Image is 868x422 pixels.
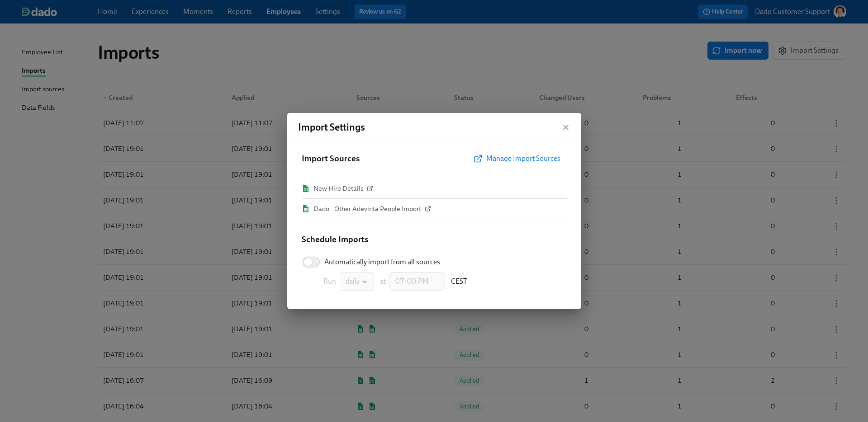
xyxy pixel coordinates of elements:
[313,204,430,213] a: Dado - Other Adevinta People Import
[302,185,310,192] img: New Hire Details
[302,205,310,212] img: Dado - Other Adevinta People Import
[340,272,374,291] div: daily
[451,277,467,286] span: CEST
[469,150,567,168] button: Manage Import Sources
[323,277,336,286] span: Run
[302,153,360,164] h5: Import Sources
[389,272,446,291] input: at
[475,154,560,163] span: Manage Import Sources
[302,234,368,245] h5: Schedule Imports
[380,277,386,286] span: at
[313,184,372,193] a: New Hire Details
[324,257,440,267] span: Automatically import from all sources
[298,121,365,134] h4: Import Settings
